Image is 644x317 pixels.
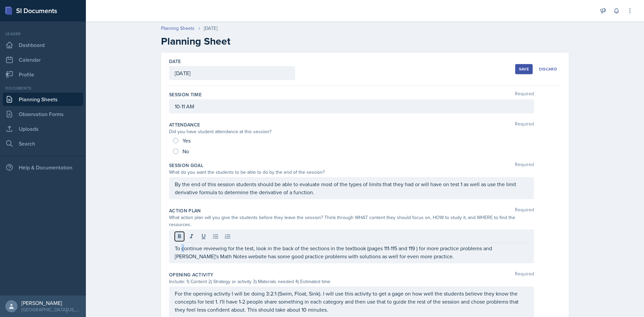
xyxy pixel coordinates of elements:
[515,271,534,278] span: Required
[169,58,181,65] label: Date
[161,35,569,47] h2: Planning Sheet
[182,148,189,155] span: No
[21,300,80,306] div: [PERSON_NAME]
[515,162,534,169] span: Required
[161,25,195,32] a: Planning Sheets
[169,278,534,285] div: Include: 1) Content 2) Strategy or activity 3) Materials needed 4) Estimated time
[3,68,83,81] a: Profile
[3,38,83,52] a: Dashboard
[169,121,200,128] label: Attendance
[169,207,201,214] label: Action Plan
[169,128,534,135] div: Did you have student attendance at this session?
[175,244,528,260] p: To continue reviewing for the test, look in the back of the sections in the textbook (pages 111-1...
[3,93,83,106] a: Planning Sheets
[3,137,83,150] a: Search
[175,289,528,314] p: For the opening activity I will be doing 3:2:1 (Swim, Float, Sink). I will use this activity to g...
[182,137,191,144] span: Yes
[21,306,80,313] div: [GEOGRAPHIC_DATA][US_STATE] in [GEOGRAPHIC_DATA]
[519,66,529,72] div: Save
[515,64,533,74] button: Save
[204,25,217,32] div: [DATE]
[169,214,534,228] div: What action plan will you give the students before they leave the session? Think through WHAT con...
[3,107,83,121] a: Observation Forms
[515,207,534,214] span: Required
[169,271,214,278] label: Opening Activity
[169,91,202,98] label: Session Time
[3,122,83,136] a: Uploads
[515,121,534,128] span: Required
[3,85,83,91] div: Documents
[515,91,534,98] span: Required
[3,53,83,66] a: Calendar
[3,161,83,174] div: Help & Documentation
[169,169,534,176] div: What do you want the students to be able to do by the end of the session?
[175,102,528,110] p: 10-11 AM
[535,64,561,74] button: Discard
[169,162,203,169] label: Session Goal
[539,66,557,72] div: Discard
[175,180,528,196] p: By the end of this session students should be able to evaluate most of the types of limits that t...
[3,31,83,37] div: Leader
